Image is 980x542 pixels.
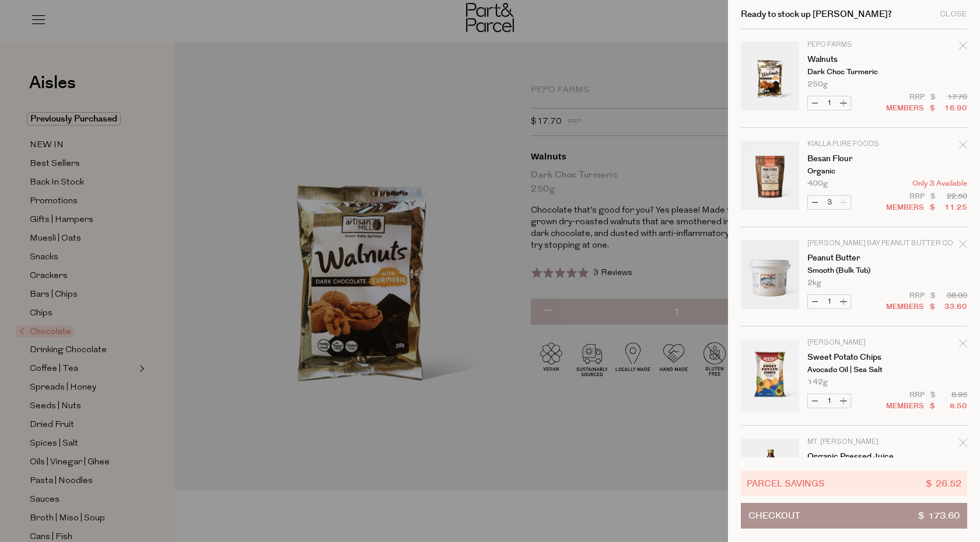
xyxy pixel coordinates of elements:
[959,238,967,254] div: Remove Peanut Butter
[807,155,898,163] a: Besan Flour
[807,141,898,148] p: Kialla Pure Foods
[807,168,898,175] p: Organic
[926,477,961,490] span: $ 26.52
[741,10,892,19] h2: Ready to stock up [PERSON_NAME]?
[807,353,898,362] a: Sweet Potato Chips
[959,139,967,155] div: Remove Besan Flour
[822,394,836,408] input: QTY Sweet Potato Chips
[807,55,898,64] a: Walnuts
[807,339,898,346] p: [PERSON_NAME]
[959,40,967,55] div: Remove Walnuts
[741,503,967,529] button: Checkout$ 173.60
[807,240,898,247] p: [PERSON_NAME] Bay Peanut Butter Co
[807,180,828,187] span: 400g
[912,180,967,187] span: Only 3 Available
[747,477,825,490] span: Parcel Savings
[940,11,967,18] div: Close
[959,437,967,453] div: Remove Organic Pressed Juice
[959,338,967,353] div: Remove Sweet Potato Chips
[807,439,898,446] p: Mt. [PERSON_NAME]
[807,254,898,262] a: Peanut Butter
[822,196,836,209] input: QTY Besan Flour
[807,81,828,88] span: 250g
[822,295,836,308] input: QTY Peanut Butter
[807,453,898,461] a: Organic Pressed Juice
[918,503,960,528] span: $ 173.60
[748,503,800,528] span: Checkout
[807,68,898,76] p: Dark Choc Turmeric
[807,366,898,374] p: Avocado Oil | Sea Salt
[822,96,836,110] input: QTY Walnuts
[807,378,828,386] span: 142g
[807,41,898,48] p: Pepo Farms
[807,267,898,275] p: Smooth (Bulk Tub)
[807,279,821,287] span: 2kg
